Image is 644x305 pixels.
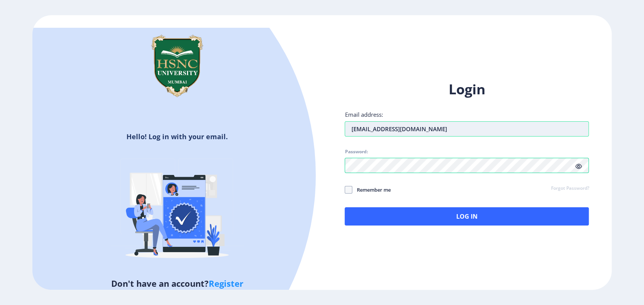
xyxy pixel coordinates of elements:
[110,144,244,277] img: Verified-rafiki.svg
[345,111,383,118] label: Email address:
[345,80,589,98] h1: Login
[38,277,316,289] h5: Don't have an account?
[139,28,215,104] img: hsnc.png
[345,121,589,137] input: Email address
[352,185,390,194] span: Remember me
[551,185,589,192] a: Forgot Password?
[345,149,368,155] label: Password:
[345,207,589,226] button: Log In
[209,278,243,289] a: Register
